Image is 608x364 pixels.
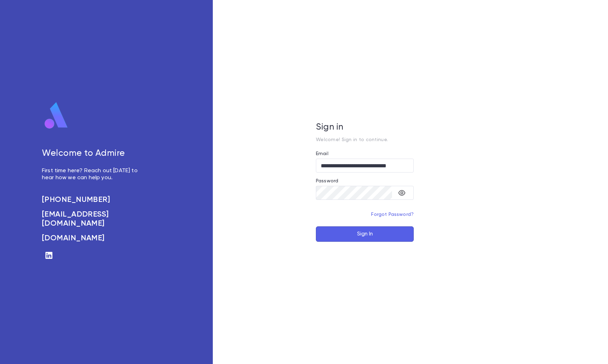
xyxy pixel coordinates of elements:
[316,151,328,156] label: Email
[42,234,145,243] a: [DOMAIN_NAME]
[316,178,338,184] label: Password
[42,167,145,181] p: First time here? Reach out [DATE] to hear how we can help you.
[316,226,414,242] button: Sign In
[316,137,414,143] p: Welcome! Sign in to continue.
[42,195,145,204] a: [PHONE_NUMBER]
[316,122,414,133] h5: Sign in
[371,212,414,217] a: Forgot Password?
[42,210,145,228] a: [EMAIL_ADDRESS][DOMAIN_NAME]
[395,186,409,200] button: toggle password visibility
[42,148,145,159] h5: Welcome to Admire
[42,102,71,130] img: logo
